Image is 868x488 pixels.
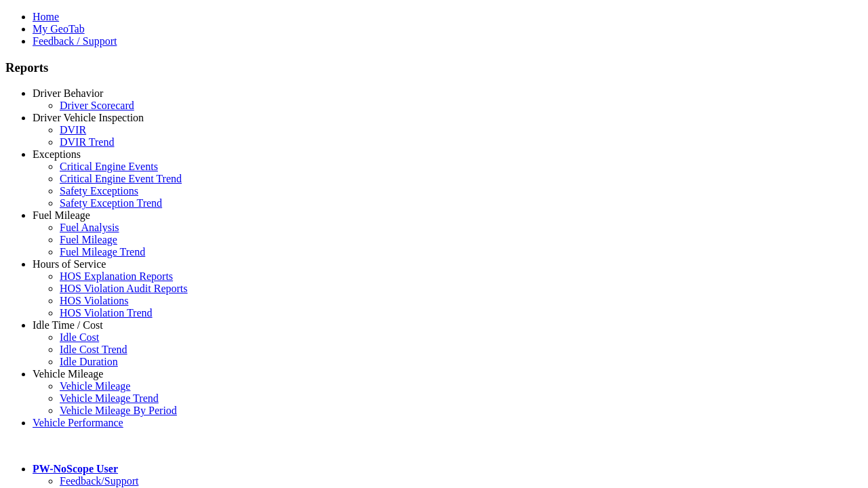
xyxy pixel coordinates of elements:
a: Safety Exceptions [60,185,138,197]
h3: Reports [5,60,863,75]
a: Fuel Analysis [60,222,119,233]
a: HOS Violation Trend [60,307,153,319]
a: Driver Scorecard [60,100,134,111]
a: Driver Behavior [33,87,103,99]
a: Vehicle Performance [33,417,123,428]
a: Idle Cost [60,331,99,343]
a: Hours of Service [33,258,106,270]
a: Driver Vehicle Inspection [33,112,144,123]
a: Vehicle Mileage Trend [60,392,159,404]
a: Feedback / Support [33,35,117,47]
a: My GeoTab [33,23,85,35]
a: Fuel Mileage [60,234,117,245]
a: Vehicle Mileage [60,380,130,392]
a: Idle Duration [60,356,118,367]
a: Vehicle Mileage By Period [60,405,177,416]
a: Critical Engine Event Trend [60,173,182,184]
a: HOS Violations [60,295,128,306]
a: Vehicle Mileage [33,368,103,380]
a: Safety Exception Trend [60,197,162,209]
a: HOS Explanation Reports [60,270,173,282]
a: Critical Engine Events [60,161,158,172]
a: Fuel Mileage [33,209,90,221]
a: Fuel Mileage Trend [60,246,145,258]
a: DVIR Trend [60,136,114,148]
a: HOS Violation Audit Reports [60,283,188,294]
a: Feedback/Support [60,475,138,487]
a: Idle Time / Cost [33,319,103,331]
a: DVIR [60,124,86,136]
a: Idle Cost Trend [60,344,127,355]
a: PW-NoScope User [33,463,118,474]
a: Exceptions [33,148,81,160]
a: Home [33,11,59,22]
